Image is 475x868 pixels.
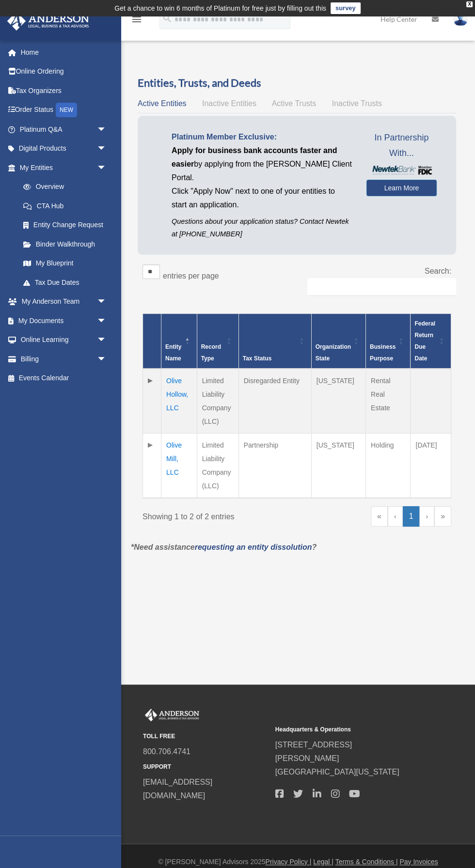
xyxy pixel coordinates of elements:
a: Tax Organizers [7,81,121,100]
span: arrow_drop_down [97,349,116,369]
a: Platinum Q&Aarrow_drop_down [7,120,121,139]
label: Search: [425,267,451,275]
span: Tax Status [243,355,272,362]
span: Inactive Trusts [332,99,382,108]
div: © [PERSON_NAME] Advisors 2025 [121,856,475,868]
span: arrow_drop_down [97,120,116,139]
td: Olive Mill, LLC [161,434,197,498]
a: Terms & Conditions | [335,858,398,866]
div: close [466,1,473,7]
a: Online Learningarrow_drop_down [7,330,121,350]
div: NEW [56,103,77,117]
td: Rental Real Estate [365,369,410,434]
a: My Entitiesarrow_drop_down [7,158,116,177]
span: Inactive Entities [202,99,256,108]
a: menu [131,17,142,25]
a: Order StatusNEW [7,100,121,120]
a: Events Calendar [7,369,121,388]
span: Federal Return Due Date [414,320,435,362]
a: Legal | [313,858,333,866]
div: Showing 1 to 2 of 2 entries [142,506,290,524]
a: survey [331,2,361,14]
h3: Entities, Trusts, and Deeds [138,76,456,91]
th: Tax Status: Activate to sort [238,314,311,369]
span: Record Type [201,343,221,362]
a: Previous [388,506,403,527]
span: arrow_drop_down [97,292,116,312]
a: [STREET_ADDRESS][PERSON_NAME] [275,741,352,762]
th: Business Purpose: Activate to sort [365,314,410,369]
a: Billingarrow_drop_down [7,349,121,369]
i: menu [131,14,142,25]
p: Click "Apply Now" next to one of your entities to start an application. [172,185,352,212]
td: [US_STATE] [311,434,365,498]
span: arrow_drop_down [97,311,116,331]
p: by applying from the [PERSON_NAME] Client Portal. [172,144,352,185]
td: Disregarded Entity [238,369,311,434]
a: Home [7,43,121,62]
label: entries per page [163,272,219,280]
a: Pay Invoices [399,858,438,866]
th: Record Type: Activate to sort [197,314,238,369]
span: Active Trusts [272,99,317,108]
a: Next [419,506,434,527]
a: Online Ordering [7,62,121,81]
a: Tax Due Dates [14,273,116,292]
a: [GEOGRAPHIC_DATA][US_STATE] [275,768,399,776]
i: search [162,13,173,24]
img: Anderson Advisors Platinum Portal [143,709,201,721]
span: Entity Name [165,343,181,362]
img: NewtekBankLogoSM.png [371,166,432,174]
span: Business Purpose [370,343,396,362]
a: Entity Change Request [14,216,116,235]
span: arrow_drop_down [97,139,116,159]
th: Entity Name: Activate to invert sorting [161,314,197,369]
td: Limited Liability Company (LLC) [197,434,238,498]
a: First [371,506,388,527]
a: 800.706.4741 [143,747,190,756]
td: Limited Liability Company (LLC) [197,369,238,434]
span: Organization State [316,343,351,362]
span: Apply for business bank accounts faster and easier [172,146,337,168]
em: *Need assistance ? [131,543,317,551]
a: My Anderson Teamarrow_drop_down [7,292,121,311]
th: Organization State: Activate to sort [311,314,365,369]
td: [DATE] [411,434,451,498]
span: In Partnership With... [366,130,437,161]
p: Questions about your application status? Contact Newtek at [PHONE_NUMBER] [172,216,352,240]
a: My Documentsarrow_drop_down [7,311,121,330]
a: Overview [14,177,111,197]
span: Active Entities [138,99,186,108]
a: Last [434,506,451,527]
a: [EMAIL_ADDRESS][DOMAIN_NAME] [143,778,212,800]
a: Digital Productsarrow_drop_down [7,139,121,158]
img: User Pic [453,12,468,26]
small: Headquarters & Operations [275,725,401,735]
td: Holding [365,434,410,498]
p: Platinum Member Exclusive: [172,130,352,144]
a: Learn More [366,180,437,196]
a: Privacy Policy | [266,858,312,866]
img: Anderson Advisors Platinum Portal [4,12,92,31]
a: Binder Walkthrough [14,234,116,254]
small: SUPPORT [143,762,269,772]
a: requesting an entity dissolution [195,543,312,551]
th: Federal Return Due Date: Activate to sort [411,314,451,369]
a: CTA Hub [14,196,116,216]
td: Olive Hollow, LLC [161,369,197,434]
td: Partnership [238,434,311,498]
small: TOLL FREE [143,731,269,742]
span: arrow_drop_down [97,158,116,178]
td: [US_STATE] [311,369,365,434]
div: Get a chance to win 6 months of Platinum for free just by filling out this [114,2,326,14]
a: 1 [403,506,420,527]
span: arrow_drop_down [97,330,116,350]
a: My Blueprint [14,254,116,273]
